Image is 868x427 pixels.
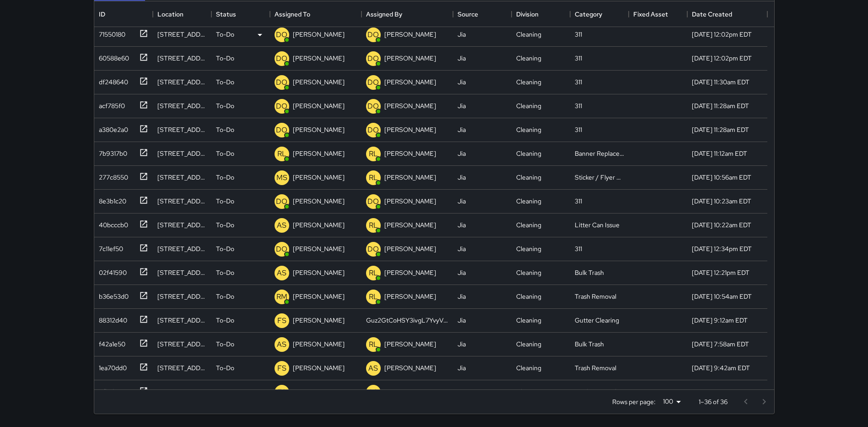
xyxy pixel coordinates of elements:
[384,30,436,39] p: [PERSON_NAME]
[157,173,207,182] div: 100 New York Avenue Northeast
[384,101,436,110] p: [PERSON_NAME]
[629,1,687,27] div: Fixed Asset
[277,268,286,279] p: AS
[575,363,616,372] div: Trash Removal
[458,197,466,206] div: Jia
[157,363,207,372] div: 900 2nd Street Northeast
[367,196,379,207] p: DO
[95,98,125,110] div: acf785f0
[384,125,436,134] p: [PERSON_NAME]
[95,121,128,134] div: a380e2a0
[516,292,541,301] div: Cleaning
[458,1,478,27] div: Source
[692,173,751,182] div: 8/28/2025, 10:56am EDT
[458,77,466,87] div: Jia
[384,54,436,63] p: [PERSON_NAME]
[692,316,748,325] div: 8/21/2025, 9:12am EDT
[575,54,582,63] div: 311
[575,101,582,110] div: 311
[458,54,466,63] div: Jia
[575,292,616,301] div: Trash Removal
[692,125,749,134] div: 8/28/2025, 11:28am EDT
[384,77,436,87] p: [PERSON_NAME]
[458,268,466,277] div: Jia
[276,125,287,136] p: DO
[384,292,436,301] p: [PERSON_NAME]
[575,244,582,253] div: 311
[384,173,436,182] p: [PERSON_NAME]
[277,387,286,398] p: FS
[276,77,287,88] p: DO
[95,312,127,325] div: 88312d40
[276,172,287,183] p: MS
[516,30,541,39] div: Cleaning
[293,77,345,87] p: [PERSON_NAME]
[99,1,105,27] div: ID
[95,169,128,182] div: 277c8550
[95,50,129,63] div: 60588e60
[157,149,207,158] div: 105 Harry Thomas Way Northeast
[692,101,749,110] div: 8/28/2025, 11:28am EDT
[277,220,286,231] p: AS
[157,197,207,206] div: 1520 Eckington Place Northeast
[384,244,436,253] p: [PERSON_NAME]
[157,292,207,301] div: 1200 First Street Northeast
[516,101,541,110] div: Cleaning
[458,363,466,372] div: Jia
[216,387,234,396] p: To-Do
[575,77,582,87] div: 311
[366,1,402,27] div: Assigned By
[293,316,345,325] p: [PERSON_NAME]
[516,77,541,87] div: Cleaning
[516,1,539,27] div: Division
[216,101,234,110] p: To-Do
[216,1,236,27] div: Status
[293,173,345,182] p: [PERSON_NAME]
[575,30,582,39] div: 311
[692,77,749,87] div: 8/28/2025, 11:30am EDT
[277,363,286,374] p: FS
[367,29,379,40] p: DO
[95,217,128,230] div: 40bcccb0
[293,54,345,63] p: [PERSON_NAME]
[277,315,286,326] p: FS
[516,387,541,396] div: Cleaning
[276,53,287,64] p: DO
[458,173,466,182] div: Jia
[699,397,728,406] p: 1–36 of 36
[367,53,379,64] p: DO
[458,244,466,253] div: Jia
[570,1,629,27] div: Category
[157,220,207,230] div: 66 New York Avenue Northeast
[95,26,125,39] div: 71550180
[157,316,207,325] div: 1275 First Street Northeast
[293,244,345,253] p: [PERSON_NAME]
[293,197,345,206] p: [PERSON_NAME]
[516,173,541,182] div: Cleaning
[95,336,125,349] div: f42a1e50
[293,339,345,349] p: [PERSON_NAME]
[384,387,436,396] p: [PERSON_NAME]
[211,1,270,27] div: Status
[453,1,512,27] div: Source
[157,54,207,63] div: 1005 3rd Street Northeast
[94,1,153,27] div: ID
[276,291,287,302] p: RM
[575,197,582,206] div: 311
[692,197,751,206] div: 8/28/2025, 10:23am EDT
[157,339,207,349] div: 228 M Street Northeast
[95,74,128,87] div: df248640
[612,397,656,406] p: Rows per page:
[633,1,668,27] div: Fixed Asset
[692,339,749,349] div: 8/20/2025, 7:58am EDT
[384,268,436,277] p: [PERSON_NAME]
[293,101,345,110] p: [PERSON_NAME]
[369,172,378,183] p: RL
[216,339,234,349] p: To-Do
[366,316,448,325] div: Guz2GtCoHSY3ivgL7YvyVLJ6DEH3
[458,292,466,301] div: Jia
[458,149,466,158] div: Jia
[575,387,616,396] div: Trash Removal
[293,149,345,158] p: [PERSON_NAME]
[95,145,127,158] div: 7b9317b0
